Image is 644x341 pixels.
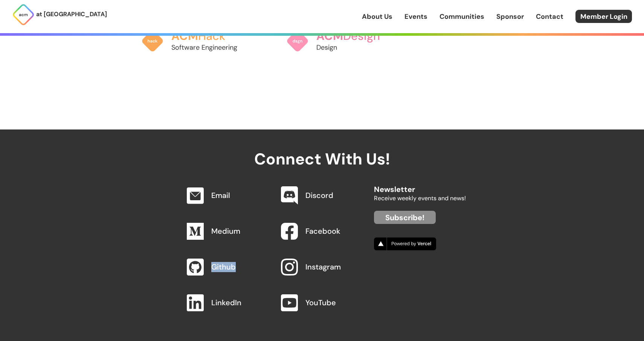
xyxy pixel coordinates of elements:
[305,190,333,200] a: Discord
[305,226,340,236] a: Facebook
[211,190,230,200] a: Email
[362,12,392,21] a: About Us
[141,30,164,52] img: ACM Hack
[281,294,298,311] img: YouTube
[211,262,236,272] a: Github
[171,30,250,43] h3: Hack
[36,9,107,19] p: at [GEOGRAPHIC_DATA]
[374,237,436,250] img: Vercel
[286,30,309,52] img: ACM Design
[178,129,466,168] h2: Connect With Us!
[211,226,240,236] a: Medium
[281,186,298,205] img: Discord
[404,12,427,21] a: Events
[211,298,241,308] a: LinkedIn
[305,298,336,308] a: YouTube
[575,10,632,23] a: Member Login
[187,294,204,311] img: LinkedIn
[171,43,250,52] p: Software Engineering
[374,211,436,224] a: Subscribe!
[496,12,524,21] a: Sponsor
[286,22,395,60] a: ACMDesignDesign
[12,3,35,26] img: ACM Logo
[316,29,343,43] span: ACM
[171,29,198,43] span: ACM
[440,12,484,21] a: Communities
[305,262,341,272] a: Instagram
[12,3,107,26] a: at [GEOGRAPHIC_DATA]
[187,187,204,204] img: Email
[187,223,204,240] img: Medium
[187,259,204,276] img: Github
[316,43,395,52] p: Design
[316,30,395,43] h3: Design
[536,12,563,21] a: Contact
[374,178,466,193] h2: Newsletter
[374,193,466,203] p: Receive weekly events and news!
[281,223,298,240] img: Facebook
[141,22,250,60] a: ACMHackSoftware Engineering
[281,259,298,276] img: Instagram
